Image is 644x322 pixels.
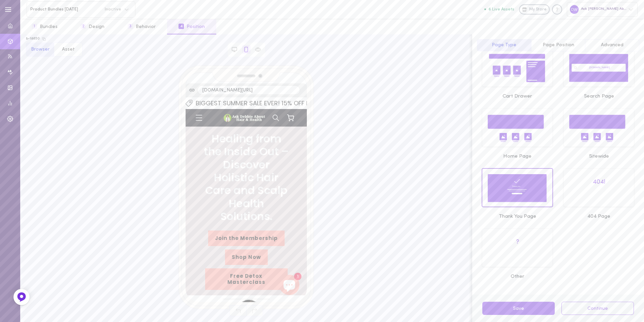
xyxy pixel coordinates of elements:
[589,66,610,69] tspan: [DOMAIN_NAME]
[529,7,547,13] span: My Store
[492,43,516,48] span: Page Type
[482,212,553,221] div: Thank You Page
[17,35,104,126] h1: Healing from the Inside Out – Discover Holistic Hair Care and Scalp Health Solutions.
[563,212,635,221] div: 404 Page
[20,171,102,193] a: Free Detox Masterclass
[32,24,37,29] span: 1
[552,4,562,15] div: Knowledge center
[128,24,133,29] span: 3
[6,13,21,28] summary: Menu
[20,19,69,34] button: 1Bundles
[179,24,184,29] span: 4
[80,24,86,29] span: 2
[116,19,167,34] button: 3Behavior
[92,178,116,199] inbox-online-store-chat: Shopify online store chat
[69,19,116,34] button: 2Design
[543,43,574,48] span: Page Position
[531,39,585,51] button: Page Position
[34,14,83,28] a: Ask Debbie About Hair & Health
[482,152,553,161] div: Home Page
[39,152,82,168] a: Shop Now
[593,179,605,185] span: 404!
[477,39,531,51] button: Page Type
[482,92,553,101] div: Cart Drawer
[54,43,83,57] button: Asset
[519,4,550,15] a: My Store
[10,2,197,10] a: BIGGEST SUMMER SALE EVER! 15% OFF DRY HAIR & SCALP BUNDLE!
[229,305,246,316] span: Undo
[100,7,121,11] span: Inactive
[567,2,638,17] div: Ask [PERSON_NAME] About Hair & Health
[26,36,40,41] div: b-18650
[484,7,514,11] button: 6 Live Assets
[482,302,555,315] button: Save
[197,85,300,95] input: Type a URL
[516,239,519,245] span: ?
[167,19,216,34] button: 4Position
[37,16,80,25] img: Ask Debbie About Hair & Health
[246,305,263,316] span: Redo
[83,13,98,28] summary: Search
[17,292,27,302] img: Feedback Button
[585,39,639,51] button: Advanced
[482,272,553,281] div: Other
[563,92,635,101] div: Search Page
[484,7,519,12] a: 6 Live Assets
[26,43,54,57] button: Browser
[23,133,99,149] a: Join the Membership
[563,152,635,161] div: Sitewide
[30,7,100,12] span: Product Bundles [DATE]
[601,43,623,48] span: Advanced
[561,302,634,315] button: Continue
[512,185,520,187] tspan: Thank you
